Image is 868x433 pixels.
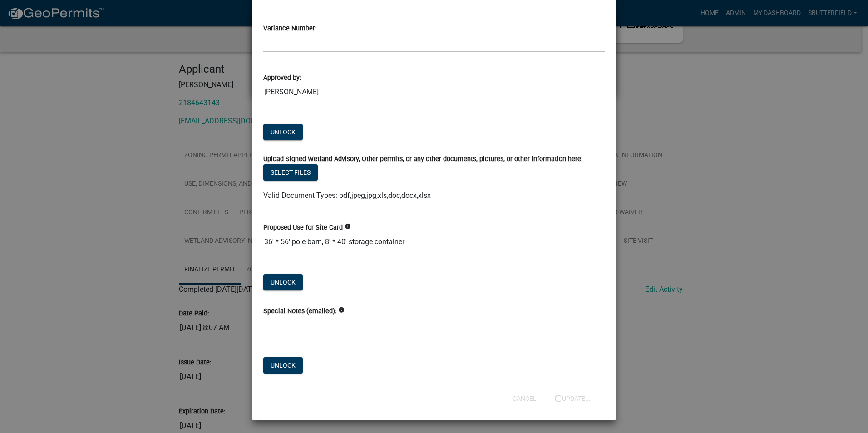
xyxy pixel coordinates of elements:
[547,390,598,407] button: Update...
[505,390,544,407] button: Cancel
[345,223,351,230] i: info
[263,25,316,32] label: Variance Number:
[263,156,582,162] label: Upload Signed Wetland Advisory, Other permits, or any other documents, pictures, or other informa...
[263,124,303,140] button: Unlock
[263,225,343,231] label: Proposed Use for Site Card
[263,357,303,374] button: Unlock
[263,308,336,315] label: Special Notes (emailed):
[338,307,345,313] i: info
[263,274,303,290] button: Unlock
[263,191,431,200] span: Valid Document Types: pdf,jpeg,jpg,xls,doc,docx,xlsx
[263,164,318,181] button: Select files
[263,75,301,81] label: Approved by:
